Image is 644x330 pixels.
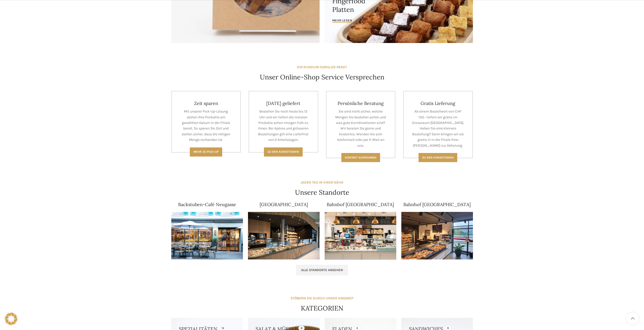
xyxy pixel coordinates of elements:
[411,100,465,106] h4: Gratis Lieferung
[334,100,387,106] h4: Persönliche Beratung
[297,65,347,69] strong: EIN RUNDUM-SORGLOS-PAKET
[260,202,308,207] a: [GEOGRAPHIC_DATA]
[411,109,465,148] p: Ab einem Bestellwert von CHF 150.- liefern wir gratis im Grossraum [GEOGRAPHIC_DATA]. Haben Sie e...
[334,109,387,148] p: Sie sind nicht sicher, welche Mengen Sie bestellen sollen und was gute Kombinationen sind? Wir be...
[422,156,454,159] span: Zu den konditionen
[190,147,222,157] a: Mehr zu Pick-Up
[178,202,236,207] a: Backstuben-Café Neugasse
[301,304,343,313] h4: KATEGORIEN
[341,153,380,162] a: Kontakt aufnehmen
[626,312,639,325] a: Scroll to top button
[327,202,394,207] a: Bahnhof [GEOGRAPHIC_DATA]
[403,202,471,207] a: Bahnhof [GEOGRAPHIC_DATA]
[180,100,233,106] h4: Zeit sparen
[301,268,343,272] span: Alle Standorte ansehen
[257,109,310,143] p: Bestellen Sie noch heute bis 12 Uhr und wir liefern die meisten Produkte schon morgen früh zu Ihn...
[296,265,348,275] a: Alle Standorte ansehen
[180,109,233,143] p: Mit unserer Pick-Up-Lösung stehen Ihre Produkte am gewählten Datum in der Filiale bereit. So spar...
[264,147,303,157] a: Zu den Konditionen
[267,150,299,153] span: Zu den Konditionen
[301,180,343,185] div: JEDEN TAG IN IHRER NÄHE
[419,153,457,162] a: Zu den konditionen
[257,100,310,106] h4: [DATE] geliefert
[345,156,377,159] span: Kontakt aufnehmen
[295,188,349,197] h4: Unsere Standorte
[290,296,354,301] div: STÖBERN SIE DURCH UNSER ANGEBOT
[260,73,384,82] h4: Unser Online-Shop Service Versprechen
[193,150,219,153] span: Mehr zu Pick-Up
